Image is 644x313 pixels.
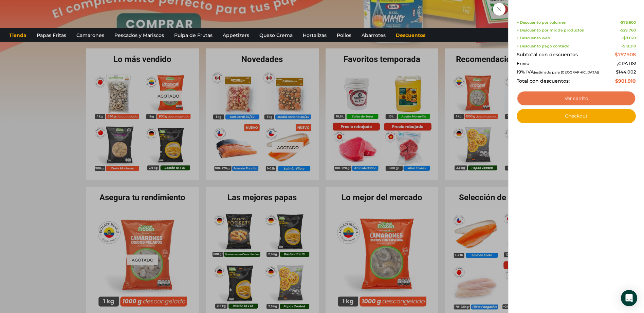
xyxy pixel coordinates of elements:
span: 144.002 [616,69,636,75]
span: Subtotal con descuentos [517,52,578,58]
bdi: 18.210 [623,44,636,48]
span: $ [623,44,625,48]
a: Papas Fritas [33,29,70,42]
a: Camarones [73,29,108,42]
span: - [622,44,636,48]
span: $ [623,36,626,40]
div: Open Intercom Messenger [621,290,637,306]
span: $ [621,20,623,25]
span: 19% IVA [517,69,599,75]
small: (estimado para [GEOGRAPHIC_DATA]) [534,70,599,74]
span: $ [615,78,618,84]
a: Appetizers [219,29,253,42]
span: $ [616,69,619,75]
a: Queso Crema [256,29,296,42]
bdi: 901.910 [615,78,636,84]
a: Pulpa de Frutas [171,29,216,42]
a: Pollos [333,29,355,42]
span: $ [621,28,623,33]
span: Total con descuentos: [517,78,570,84]
a: Tienda [6,29,30,42]
bdi: 75.600 [621,20,636,25]
a: Abarrotes [358,29,389,42]
a: Hortalizas [299,29,330,42]
span: ¡GRATIS! [617,61,636,66]
a: Pescados y Mariscos [111,29,167,42]
span: + Descuento web [517,36,550,40]
a: Ver carrito [517,91,636,106]
span: - [620,20,636,25]
bdi: 29.760 [621,28,636,33]
span: Envío [517,61,529,66]
span: $ [615,51,618,58]
a: Descuentos [392,29,429,42]
span: + Descuento por mix de productos [517,28,584,33]
bdi: 757.908 [615,51,636,58]
span: + Descuento por volumen [517,20,567,25]
span: + Descuento pago contado [517,44,569,48]
span: - [622,36,636,40]
a: Checkout [517,109,636,123]
bdi: 8.020 [623,36,636,40]
span: - [620,28,636,33]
